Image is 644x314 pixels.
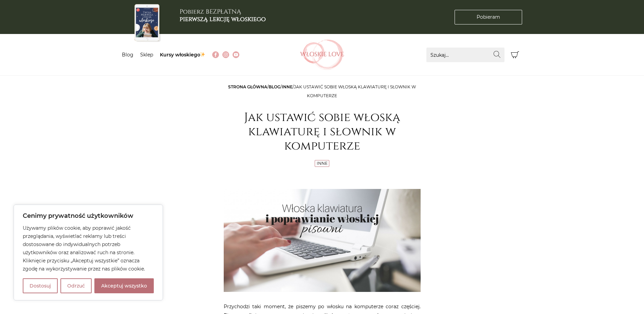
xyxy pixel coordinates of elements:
img: ✨ [200,52,205,57]
button: Odrzuć [60,278,92,293]
a: Blog [122,52,133,58]
a: Strona główna [228,84,267,89]
a: Pobieram [455,10,522,24]
a: Inne [317,161,328,166]
button: Koszyk [508,48,522,62]
a: Sklep [140,52,153,58]
p: Cenimy prywatność użytkowników [23,212,154,220]
p: Używamy plików cookie, aby poprawić jakość przeglądania, wyświetlać reklamy lub treści dostosowan... [23,224,154,273]
h3: Pobierz BEZPŁATNĄ [180,8,266,23]
button: Dostosuj [23,278,58,293]
input: Szukaj... [426,48,504,62]
img: Włoskielove [300,39,344,70]
b: pierwszą lekcję włoskiego [180,15,266,23]
a: Blog [269,84,280,89]
span: Pobieram [477,14,500,21]
a: Kursy włoskiego [160,52,206,58]
a: Inne [282,84,293,89]
h1: Jak ustawić sobie włoską klawiaturę i słownik w komputerze [224,110,421,153]
span: / / / [228,84,416,98]
button: Akceptuj wszystko [94,278,154,293]
span: Jak ustawić sobie włoską klawiaturę i słownik w komputerze [294,84,416,98]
